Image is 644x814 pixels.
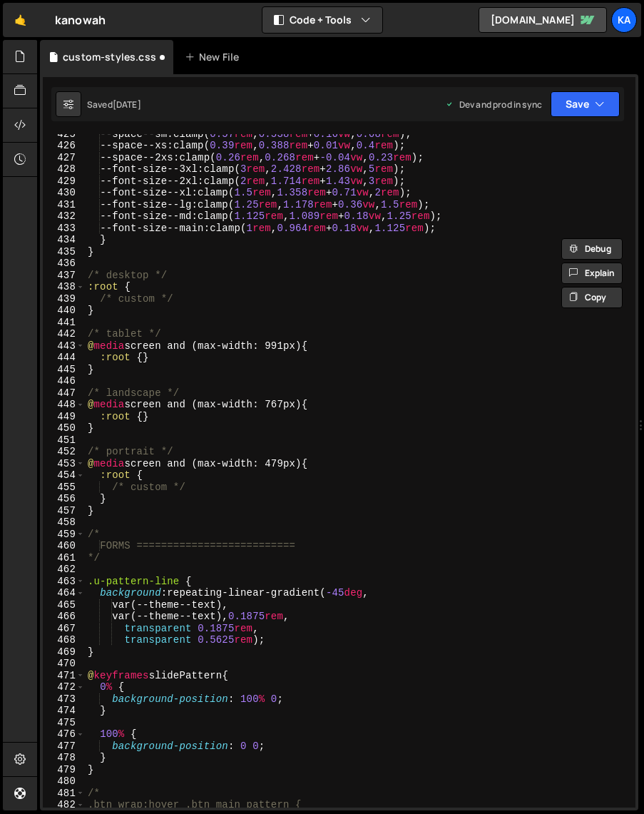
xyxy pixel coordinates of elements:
[43,352,85,364] div: 444
[43,587,85,599] div: 464
[43,517,85,529] div: 458
[43,128,85,141] div: 425
[43,623,85,635] div: 467
[43,152,85,164] div: 427
[43,705,85,717] div: 474
[113,98,141,111] div: [DATE]
[43,234,85,246] div: 434
[43,458,85,470] div: 453
[43,564,85,576] div: 462
[445,98,542,111] div: Dev and prod in sync
[43,469,85,482] div: 454
[43,693,85,706] div: 473
[43,270,85,282] div: 437
[43,670,85,682] div: 471
[43,293,85,305] div: 439
[43,611,85,623] div: 466
[185,50,245,64] div: New File
[43,658,85,670] div: 470
[43,175,85,188] div: 429
[43,140,85,152] div: 426
[43,540,85,552] div: 460
[43,788,85,800] div: 481
[43,422,85,434] div: 450
[43,764,85,776] div: 479
[55,11,106,29] div: kanowah
[551,91,620,117] button: Save
[43,505,85,517] div: 457
[611,7,637,33] a: Ka
[43,741,85,753] div: 477
[43,728,85,741] div: 476
[3,3,38,37] a: 🤙
[43,752,85,764] div: 478
[43,599,85,611] div: 465
[43,163,85,175] div: 428
[43,482,85,494] div: 455
[43,799,85,811] div: 482
[43,364,85,376] div: 445
[43,199,85,211] div: 431
[43,328,85,340] div: 442
[63,50,156,64] div: custom-styles.css
[43,634,85,646] div: 468
[43,434,85,447] div: 451
[43,399,85,411] div: 448
[43,375,85,387] div: 446
[43,258,85,270] div: 436
[43,529,85,541] div: 459
[43,317,85,329] div: 441
[43,411,85,423] div: 449
[43,493,85,505] div: 456
[43,446,85,458] div: 452
[43,576,85,588] div: 463
[43,775,85,788] div: 480
[43,305,85,317] div: 440
[43,223,85,235] div: 433
[561,287,623,308] button: Copy
[561,263,623,284] button: Explain
[479,7,607,33] a: [DOMAIN_NAME]
[43,281,85,293] div: 438
[87,98,141,111] div: Saved
[43,340,85,352] div: 443
[262,7,382,33] button: Code + Tools
[43,717,85,729] div: 475
[43,210,85,223] div: 432
[43,552,85,564] div: 461
[561,238,623,260] button: Debug
[43,387,85,400] div: 447
[43,646,85,658] div: 469
[43,246,85,258] div: 435
[43,187,85,199] div: 430
[43,681,85,693] div: 472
